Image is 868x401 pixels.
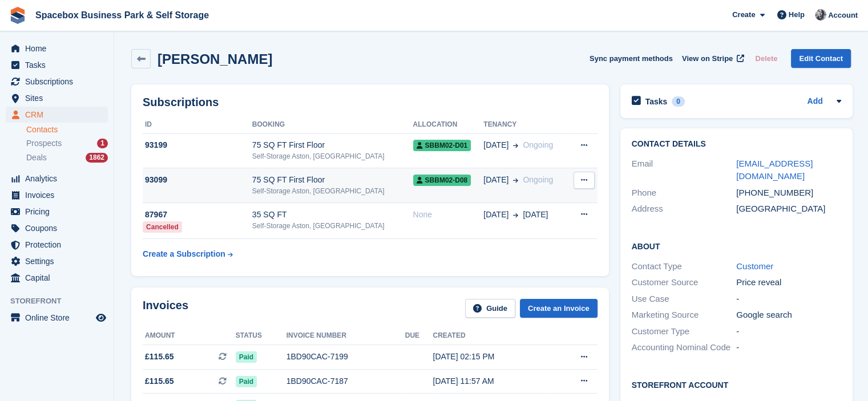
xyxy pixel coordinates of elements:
[523,175,553,184] span: Ongoing
[25,220,94,236] span: Coupons
[736,276,841,289] div: Price reveal
[143,116,252,134] th: ID
[736,159,813,181] a: [EMAIL_ADDRESS][DOMAIN_NAME]
[483,209,508,221] span: [DATE]
[31,6,213,25] a: Spacebox Business Park & Self Storage
[736,202,841,216] div: [GEOGRAPHIC_DATA]
[677,49,746,68] a: View on Stripe
[26,152,108,164] a: Deals 1862
[143,244,233,265] a: Create a Subscription
[143,174,252,186] div: 93099
[791,49,851,68] a: Edit Contact
[97,139,108,148] div: 1
[433,327,551,345] th: Created
[10,295,114,307] span: Storefront
[26,138,62,149] span: Prospects
[590,49,673,68] button: Sync payment methods
[736,325,841,338] div: -
[143,299,188,318] h2: Invoices
[6,171,108,187] a: menu
[143,248,225,260] div: Create a Subscription
[828,10,858,21] span: Account
[286,375,405,387] div: 1BD90CAC-7187
[252,116,413,134] th: Booking
[236,376,257,387] span: Paid
[86,153,108,163] div: 1862
[25,310,94,326] span: Online Store
[789,9,805,21] span: Help
[25,40,94,56] span: Home
[632,260,737,273] div: Contact Type
[143,221,182,233] div: Cancelled
[6,40,108,56] a: menu
[632,202,737,216] div: Address
[483,116,568,134] th: Tenancy
[26,137,108,149] a: Prospects 1
[286,327,405,345] th: Invoice number
[25,171,94,187] span: Analytics
[25,253,94,269] span: Settings
[145,375,174,387] span: £115.65
[413,209,484,221] div: None
[736,309,841,322] div: Google search
[286,351,405,363] div: 1BD90CAC-7199
[25,90,94,106] span: Sites
[815,9,826,21] img: SUDIPTA VIRMANI
[143,139,252,151] div: 93199
[252,221,413,231] div: Self-Storage Aston, [GEOGRAPHIC_DATA]
[252,186,413,196] div: Self-Storage Aston, [GEOGRAPHIC_DATA]
[736,261,773,271] a: Customer
[632,276,737,289] div: Customer Source
[632,240,841,252] h2: About
[632,140,841,149] h2: Contact Details
[6,237,108,253] a: menu
[6,57,108,73] a: menu
[632,309,737,322] div: Marketing Source
[672,96,685,107] div: 0
[252,139,413,151] div: 75 SQ FT First Floor
[6,90,108,106] a: menu
[25,74,94,90] span: Subscriptions
[483,174,508,186] span: [DATE]
[520,299,597,318] a: Create an Invoice
[523,209,548,221] span: [DATE]
[25,204,94,220] span: Pricing
[143,327,236,345] th: Amount
[523,140,553,149] span: Ongoing
[632,379,841,390] h2: Storefront Account
[413,116,484,134] th: Allocation
[252,151,413,161] div: Self-Storage Aston, [GEOGRAPHIC_DATA]
[465,299,515,318] a: Guide
[750,49,782,68] button: Delete
[9,7,26,24] img: stora-icon-8386f47178a22dfd0bd8f6a31ec36ba5ce8667c1dd55bd0f319d3a0aa187defe.svg
[682,53,733,64] span: View on Stripe
[632,325,737,338] div: Customer Type
[732,9,755,21] span: Create
[6,310,108,326] a: menu
[143,96,597,109] h2: Subscriptions
[6,187,108,203] a: menu
[433,351,551,363] div: [DATE] 02:15 PM
[632,157,737,183] div: Email
[433,375,551,387] div: [DATE] 11:57 AM
[158,51,272,67] h2: [PERSON_NAME]
[26,124,108,135] a: Contacts
[94,311,108,325] a: Preview store
[236,327,286,345] th: Status
[6,270,108,286] a: menu
[807,95,822,108] a: Add
[25,57,94,73] span: Tasks
[6,107,108,123] a: menu
[6,204,108,220] a: menu
[25,187,94,203] span: Invoices
[483,139,508,151] span: [DATE]
[252,209,413,221] div: 35 SQ FT
[645,96,668,107] h2: Tasks
[6,74,108,90] a: menu
[632,187,737,200] div: Phone
[6,253,108,269] a: menu
[6,220,108,236] a: menu
[143,209,252,221] div: 87967
[26,152,47,163] span: Deals
[405,327,433,345] th: Due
